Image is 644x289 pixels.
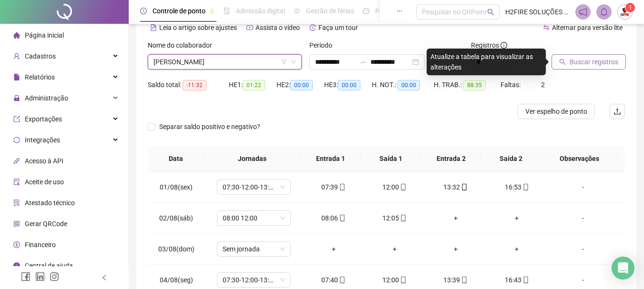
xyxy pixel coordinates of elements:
[324,80,372,90] div: HE 3:
[318,24,358,31] span: Faça um tour
[372,80,434,90] div: H. NOT.:
[549,153,610,164] span: Observações
[399,184,407,190] span: mobile
[525,106,587,117] span: Ver espelho de ponto
[494,213,540,223] div: +
[361,146,421,172] th: Saída 1
[25,220,67,228] span: Gerar QRCode
[625,3,635,12] sup: Atualize o seu contato no menu Meus Dados
[229,80,276,90] div: HE 1:
[25,94,68,102] span: Administração
[434,80,501,90] div: H. TRAB.:
[338,80,360,90] span: 00:00
[570,57,618,67] span: Buscar registros
[25,73,55,81] span: Relatórios
[209,9,215,14] span: pushpin
[25,262,73,269] span: Central de ajuda
[148,80,229,90] div: Saldo total:
[543,24,550,31] span: swap
[338,184,346,190] span: mobile
[421,146,481,172] th: Entrada 2
[25,52,56,60] span: Cadastros
[291,59,296,65] span: down
[290,80,313,90] span: 00:00
[155,121,264,132] span: Separar saldo positivo e negativo?
[460,277,468,283] span: mobile
[612,257,634,279] div: Open Intercom Messenger
[481,146,541,172] th: Saída 2
[159,24,237,31] span: Leia o artigo sobre ajustes
[600,8,608,16] span: bell
[433,213,479,223] div: +
[236,7,285,15] span: Admissão digital
[555,244,611,254] div: -
[13,158,20,164] span: api
[13,74,20,80] span: file
[427,49,546,75] div: Atualize a tabela para visualizar as alterações
[25,157,63,165] span: Acesso à API
[13,116,20,122] span: export
[494,182,540,192] div: 16:53
[223,211,285,225] span: 08:00 12:00
[487,9,494,16] span: search
[372,182,418,192] div: 12:00
[613,108,621,115] span: upload
[311,275,357,285] div: 07:40
[153,55,296,69] span: VICTOR ANGELLO DE ASSIS RAFAEL
[25,115,62,123] span: Exportações
[13,53,20,60] span: user-add
[101,274,108,281] span: left
[160,183,193,191] span: 01/08(sex)
[35,272,45,281] span: linkedin
[140,8,147,14] span: clock-circle
[13,199,20,206] span: solution
[158,245,194,253] span: 03/08(dom)
[398,80,420,90] span: 00:00
[309,24,316,31] span: history
[148,146,204,172] th: Data
[301,146,361,172] th: Entrada 1
[494,275,540,285] div: 16:43
[311,244,357,254] div: +
[372,213,418,223] div: 12:05
[311,182,357,192] div: 07:39
[399,277,407,283] span: mobile
[559,59,566,65] span: search
[396,8,403,14] span: ellipsis
[243,80,265,90] span: 01:22
[521,277,529,283] span: mobile
[555,182,611,192] div: -
[555,213,611,223] div: -
[338,215,346,221] span: mobile
[13,262,20,269] span: info-circle
[25,241,56,249] span: Financeiro
[25,178,64,186] span: Aceite de uso
[223,242,285,256] span: Sem jornada
[13,95,20,101] span: lock
[552,24,623,31] span: Alternar para versão lite
[246,24,253,31] span: youtube
[21,272,31,281] span: facebook
[471,40,507,50] span: Registros
[579,8,587,16] span: notification
[433,182,479,192] div: 13:32
[338,277,346,283] span: mobile
[433,275,479,285] div: 13:39
[372,244,418,254] div: +
[148,40,218,50] label: Nome do colaborador
[494,244,540,254] div: +
[223,273,285,287] span: 07:30-12:00-13:30-17:00
[363,8,369,14] span: dashboard
[159,214,193,222] span: 02/08(sáb)
[306,7,354,15] span: Gestão de férias
[13,220,20,227] span: qrcode
[160,276,193,284] span: 04/08(seg)
[505,7,570,17] span: H2FIRE SOLUÇÕES CONTRA INCÊNDIO
[359,58,367,66] span: swap-right
[501,81,522,89] span: Faltas:
[25,199,75,207] span: Atestado técnico
[13,32,20,39] span: home
[460,184,468,190] span: mobile
[150,24,157,31] span: file-text
[433,244,479,254] div: +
